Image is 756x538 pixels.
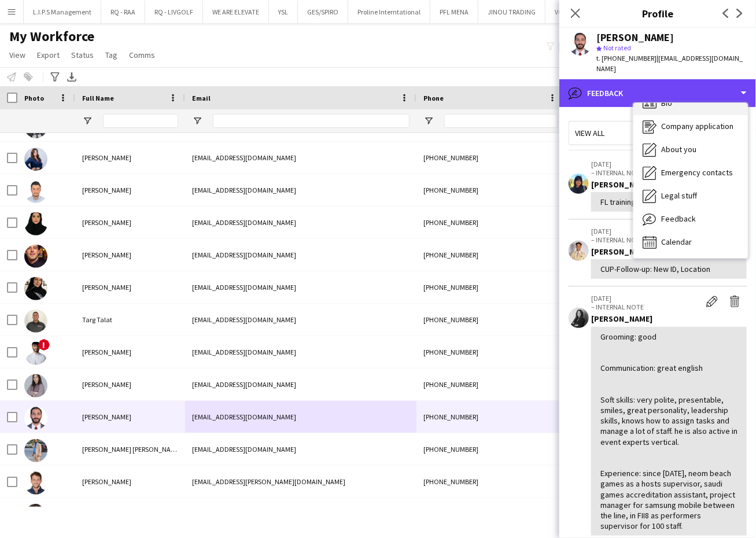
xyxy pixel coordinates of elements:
[24,374,47,397] img: Laila Albar
[661,121,733,131] span: Company application
[416,369,565,400] div: [PHONE_NUMBER]
[591,235,700,244] p: – INTERNAL NOTE
[24,342,47,365] img: Salman Albuqayshi
[185,174,416,206] div: [EMAIL_ADDRESS][DOMAIN_NAME]
[416,239,565,271] div: [PHONE_NUMBER]
[661,98,672,108] span: Bio
[416,433,565,465] div: [PHONE_NUMBER]
[591,303,700,311] p: – INTERNAL NOTE
[416,174,565,206] div: [PHONE_NUMBER]
[416,207,565,238] div: [PHONE_NUMBER]
[24,1,101,23] button: L.I.P.S Management
[661,167,733,178] span: Emergency contacts
[82,153,131,162] span: [PERSON_NAME]
[82,283,131,292] span: [PERSON_NAME]
[185,401,416,433] div: [EMAIL_ADDRESS][DOMAIN_NAME]
[192,94,211,102] span: Email
[185,271,416,303] div: [EMAIL_ADDRESS][DOMAIN_NAME]
[24,245,47,268] img: Thamer Dajani
[596,32,674,43] div: [PERSON_NAME]
[9,50,25,60] span: View
[101,1,145,23] button: RQ - RAA
[600,264,737,274] div: CUP-Follow-up: New ID, Location
[591,160,700,168] p: [DATE]
[591,246,747,257] div: [PERSON_NAME]
[65,70,79,84] app-action-btn: Export XLSX
[24,180,47,203] img: Osama Mustafa
[430,1,478,23] button: PFL MENA
[38,339,50,351] span: !
[600,197,737,207] div: FL training: booked but didn't show up.
[5,47,30,62] a: View
[633,115,748,138] div: Company application
[185,498,416,530] div: [EMAIL_ADDRESS][DOMAIN_NAME]
[185,336,416,368] div: [EMAIL_ADDRESS][DOMAIN_NAME]
[24,309,47,333] img: Targ Talat
[633,231,748,254] div: Calendar
[82,315,112,324] span: Targ Talat
[82,477,131,486] span: [PERSON_NAME]
[185,466,416,498] div: [EMAIL_ADDRESS][PERSON_NAME][DOMAIN_NAME]
[213,114,410,128] input: Email Filter Input
[82,94,114,102] span: Full Name
[478,1,545,23] button: JINOU TRADING
[633,161,748,185] div: Emergency contacts
[591,314,747,324] div: [PERSON_NAME]
[633,92,748,115] div: Bio
[661,237,692,247] span: Calendar
[32,47,64,62] a: Export
[24,148,47,171] img: Norah Alsaja
[185,304,416,336] div: [EMAIL_ADDRESS][DOMAIN_NAME]
[71,50,94,60] span: Status
[591,227,700,235] p: [DATE]
[423,94,444,102] span: Phone
[416,401,565,433] div: [PHONE_NUMBER]
[545,1,602,23] button: VOLARIS LLC
[633,208,748,231] div: Feedback
[416,304,565,336] div: [PHONE_NUMBER]
[24,439,47,462] img: Abdul Ellah Omar
[24,212,47,235] img: Raghad Munshi
[596,54,657,62] span: t. [PHONE_NUMBER]
[82,348,131,356] span: [PERSON_NAME]
[185,239,416,271] div: [EMAIL_ADDRESS][DOMAIN_NAME]
[416,336,565,368] div: [PHONE_NUMBER]
[67,47,98,62] a: Status
[82,250,131,259] span: [PERSON_NAME]
[591,294,700,303] p: [DATE]
[185,369,416,400] div: [EMAIL_ADDRESS][DOMAIN_NAME]
[559,6,756,21] h3: Profile
[600,331,737,532] div: Grooming: good Communication: great english Soft skills: very polite, presentable, smiles, great ...
[82,186,131,194] span: [PERSON_NAME]
[101,47,122,62] a: Tag
[185,433,416,465] div: [EMAIL_ADDRESS][DOMAIN_NAME]
[82,218,131,227] span: [PERSON_NAME]
[9,28,94,45] span: My Workforce
[24,407,47,430] img: Ahmad Owaidah
[661,144,696,154] span: About you
[416,271,565,303] div: [PHONE_NUMBER]
[633,185,748,208] div: Legal stuff
[203,1,269,23] button: WE ARE ELEVATE
[185,207,416,238] div: [EMAIL_ADDRESS][DOMAIN_NAME]
[661,213,696,224] span: Feedback
[24,277,47,300] img: Hosna Al Amiri
[24,471,47,495] img: Shehab Fathy
[185,142,416,174] div: [EMAIL_ADDRESS][DOMAIN_NAME]
[48,70,62,84] app-action-btn: Advanced filters
[269,1,298,23] button: YSL
[192,116,202,126] button: Open Filter Menu
[103,114,178,128] input: Full Name Filter Input
[129,50,155,60] span: Comms
[298,1,348,23] button: GES/SPIRO
[24,94,44,102] span: Photo
[416,142,565,174] div: [PHONE_NUMBER]
[82,412,131,421] span: [PERSON_NAME]
[559,79,756,107] div: Feedback
[416,466,565,498] div: [PHONE_NUMBER]
[348,1,430,23] button: Proline Interntational
[416,498,565,530] div: [PHONE_NUMBER]
[423,116,434,126] button: Open Filter Menu
[596,54,743,73] span: | [EMAIL_ADDRESS][DOMAIN_NAME]
[82,380,131,389] span: [PERSON_NAME]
